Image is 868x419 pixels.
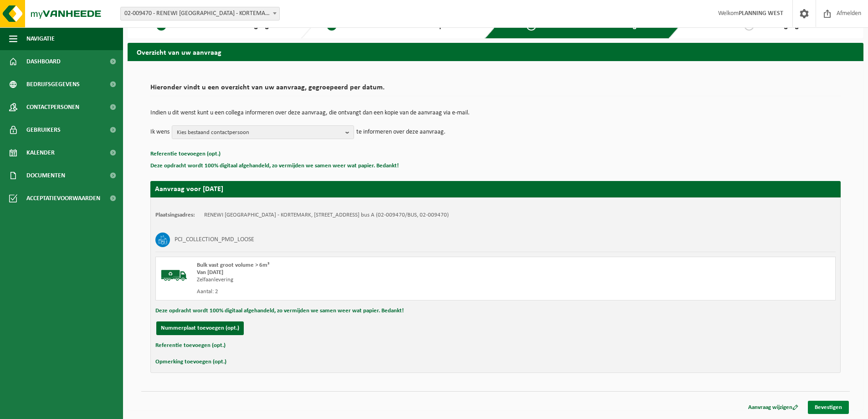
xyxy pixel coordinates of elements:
button: Nummerplaat toevoegen (opt.) [156,321,244,335]
span: Bulk vast groot volume > 6m³ [197,262,269,268]
span: Bedrijfsgegevens [26,73,80,96]
span: Navigatie [26,27,55,50]
span: 02-009470 - RENEWI BELGIUM - KORTEMARK - KORTEMARK [121,7,279,20]
span: Contactpersonen [26,96,79,119]
h2: Hieronder vindt u een overzicht van uw aanvraag, gegroepeerd per datum. [150,84,841,96]
a: Bevestigen [808,401,849,414]
a: Aanvraag wijzigen [741,401,805,414]
h2: Overzicht van uw aanvraag [128,43,863,61]
button: Kies bestaand contactpersoon [172,125,354,139]
strong: PLANNING WEST [739,10,783,17]
td: RENEWI [GEOGRAPHIC_DATA] - KORTEMARK, [STREET_ADDRESS] bus A (02-009470/BUS, 02-009470) [204,212,449,219]
button: Deze opdracht wordt 100% digitaal afgehandeld, zo vermijden we samen weer wat papier. Bedankt! [155,305,404,317]
div: Aantal: 2 [197,288,532,295]
span: Documenten [26,164,65,187]
button: Opmerking toevoegen (opt.) [155,356,226,368]
button: Referentie toevoegen (opt.) [150,148,221,160]
strong: Plaatsingsadres: [155,212,195,218]
span: Gebruikers [26,119,61,141]
span: Kalender [26,141,55,164]
h3: PCI_COLLECTION_PMD_LOOSE [175,233,254,247]
button: Referentie toevoegen (opt.) [155,340,226,352]
div: Zelfaanlevering [197,276,532,284]
span: Kies bestaand contactpersoon [177,126,342,140]
strong: Aanvraag voor [DATE] [155,186,223,193]
p: Ik wens [150,125,169,139]
span: Dashboard [26,50,61,73]
img: BL-SO-LV.png [160,262,188,289]
span: Acceptatievoorwaarden [26,187,100,210]
button: Deze opdracht wordt 100% digitaal afgehandeld, zo vermijden we samen weer wat papier. Bedankt! [150,160,399,172]
p: Indien u dit wenst kunt u een collega informeren over deze aanvraag, die ontvangt dan een kopie v... [150,110,841,116]
p: te informeren over deze aanvraag. [356,125,446,139]
strong: Van [DATE] [197,269,223,275]
span: 02-009470 - RENEWI BELGIUM - KORTEMARK - KORTEMARK [120,7,280,21]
